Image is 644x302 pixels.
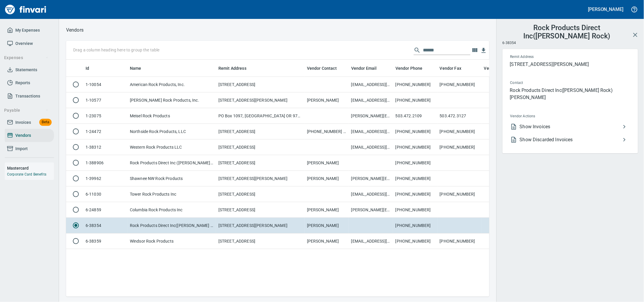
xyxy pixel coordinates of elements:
[130,65,149,72] span: Name
[216,108,305,124] td: PO Box 1097, [GEOGRAPHIC_DATA] OR 97070 US
[83,139,128,155] td: 1-38312
[15,79,30,87] span: Reports
[216,139,305,155] td: [STREET_ADDRESS]
[393,77,437,92] td: [PHONE_NUMBER]
[4,54,49,61] span: Expenses
[510,54,582,60] span: Remit Address
[7,165,54,171] h6: Mastercard
[83,171,128,186] td: 1-39962
[216,233,305,249] td: [STREET_ADDRESS]
[128,92,216,108] td: [PERSON_NAME] Rock Products, Inc.
[66,27,84,34] nav: breadcrumb
[349,233,393,249] td: [EMAIL_ADDRESS][DOMAIN_NAME]
[305,92,349,108] td: [PERSON_NAME]
[484,65,507,72] span: Vendor URL
[128,202,216,218] td: Columbia Rock Products Inc
[5,24,54,37] a: My Expenses
[66,27,84,34] p: Vendors
[4,107,49,114] span: Payable
[395,65,423,72] span: Vendor Phone
[510,87,630,94] p: Rock Products Direct Inc([PERSON_NAME] Rock)
[216,92,305,108] td: [STREET_ADDRESS][PERSON_NAME]
[470,46,479,55] button: Choose columns to display
[128,186,216,202] td: Tower Rock Products Inc
[83,124,128,139] td: 1-24472
[130,65,141,72] span: Name
[440,65,462,72] span: Vendor Fax
[216,155,305,171] td: [STREET_ADDRESS]
[437,108,482,124] td: 503.472.3127
[216,124,305,139] td: [STREET_ADDRESS]
[393,233,437,249] td: [PHONE_NUMBER]
[83,218,128,233] td: 6-38354
[393,124,437,139] td: [PHONE_NUMBER]
[128,124,216,139] td: Northside Rock Products, LLC
[73,47,160,53] p: Drag a column heading here to group the table
[305,233,349,249] td: [PERSON_NAME]
[395,65,430,72] span: Vendor Phone
[86,65,89,72] span: Id
[83,233,128,249] td: 6-38359
[83,108,128,124] td: 1-23075
[5,37,54,50] a: Overview
[216,218,305,233] td: [STREET_ADDRESS][PERSON_NAME]
[5,129,54,142] a: Vendors
[305,171,349,186] td: [PERSON_NAME]
[128,139,216,155] td: Western Rock Products LLC
[305,218,349,233] td: [PERSON_NAME]
[83,92,128,108] td: 1-10577
[393,202,437,218] td: [PHONE_NUMBER]
[216,202,305,218] td: [STREET_ADDRESS]
[510,113,582,119] span: Vendor Actions
[83,202,128,218] td: 6-24859
[393,92,437,108] td: [PHONE_NUMBER]
[305,124,349,139] td: [PHONE_NUMBER] CORPORATE
[503,22,631,40] h3: Rock Products Direct Inc([PERSON_NAME] Rock)
[437,139,482,155] td: [PHONE_NUMBER]
[128,233,216,249] td: Windsor Rock Products
[7,172,46,176] a: Corporate Card Benefits
[349,139,393,155] td: [EMAIL_ADDRESS][DOMAIN_NAME]
[587,5,625,14] button: [PERSON_NAME]
[218,65,254,72] span: Remit Address
[349,92,393,108] td: [EMAIL_ADDRESS][DOMAIN_NAME]
[349,77,393,92] td: [EMAIL_ADDRESS][DOMAIN_NAME]
[305,202,349,218] td: [PERSON_NAME]
[393,218,437,233] td: [PHONE_NUMBER]
[39,119,52,126] span: Beta
[5,116,54,129] a: InvoicesBeta
[440,65,469,72] span: Vendor Fax
[15,119,31,126] span: Invoices
[484,65,514,72] span: Vendor URL
[307,65,344,72] span: Vendor Contact
[393,171,437,186] td: [PHONE_NUMBER]
[588,6,624,12] h5: [PERSON_NAME]
[5,63,54,77] a: Statements
[216,171,305,186] td: [STREET_ADDRESS][PERSON_NAME]
[15,92,40,100] span: Transactions
[479,46,488,55] button: Download Table
[349,202,393,218] td: [PERSON_NAME][EMAIL_ADDRESS][DOMAIN_NAME]
[393,186,437,202] td: [PHONE_NUMBER]
[15,40,33,47] span: Overview
[4,2,48,17] img: Finvari
[5,76,54,90] a: Reports
[520,123,621,130] span: Show Invoices
[5,90,54,103] a: Transactions
[351,65,377,72] span: Vendor Email
[503,40,516,46] span: 6-38354
[15,27,40,34] span: My Expenses
[83,77,128,92] td: 1-10054
[128,218,216,233] td: Rock Products Direct Inc([PERSON_NAME] Rock)
[86,65,97,72] span: Id
[216,186,305,202] td: [STREET_ADDRESS]
[510,94,630,101] p: [PERSON_NAME]
[2,52,51,63] button: Expenses
[349,108,393,124] td: [PERSON_NAME][EMAIL_ADDRESS][DOMAIN_NAME]
[437,186,482,202] td: [PHONE_NUMBER]
[2,105,51,116] button: Payable
[628,28,643,42] button: Close Vendor
[520,136,621,143] span: Show Discarded Invoices
[15,132,31,139] span: Vendors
